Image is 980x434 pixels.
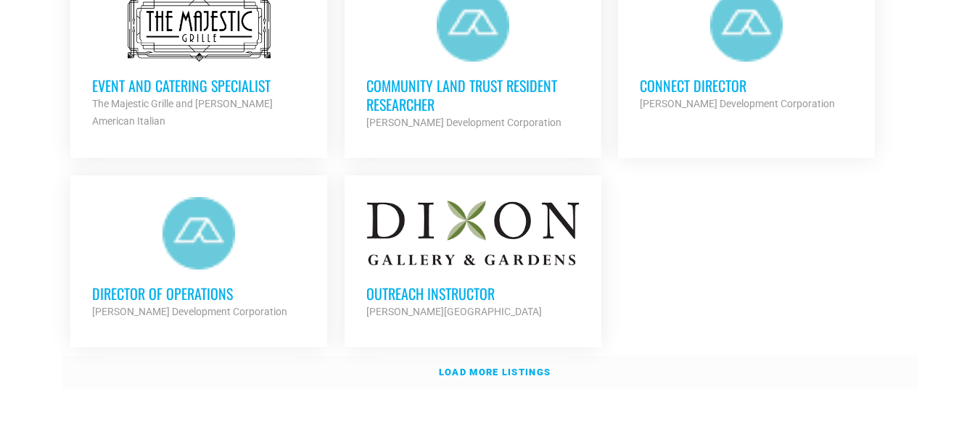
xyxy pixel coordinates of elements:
[92,76,305,95] h3: Event and Catering Specialist
[62,356,918,389] a: Load more listings
[640,76,853,95] h3: Connect Director
[366,284,580,303] h3: Outreach Instructor
[92,284,305,303] h3: Director of Operations
[366,76,580,114] h3: Community Land Trust Resident Researcher
[439,367,551,377] strong: Load more listings
[70,175,327,342] a: Director of Operations [PERSON_NAME] Development Corporation
[366,117,561,128] strong: [PERSON_NAME] Development Corporation
[345,175,601,342] a: Outreach Instructor [PERSON_NAME][GEOGRAPHIC_DATA]
[366,306,542,317] strong: [PERSON_NAME][GEOGRAPHIC_DATA]
[92,98,273,127] strong: The Majestic Grille and [PERSON_NAME] American Italian
[92,306,287,317] strong: [PERSON_NAME] Development Corporation
[640,98,835,109] strong: [PERSON_NAME] Development Corporation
